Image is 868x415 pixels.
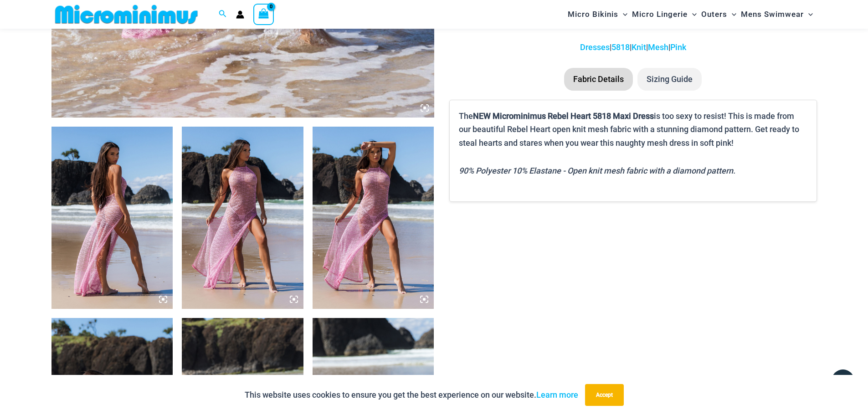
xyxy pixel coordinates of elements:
[632,3,688,26] span: Micro Lingerie
[632,42,646,52] a: Knit
[618,3,627,26] span: Menu Toggle
[253,4,274,25] a: View Shopping Cart, empty
[473,111,654,121] b: NEW Microminimus Rebel Heart 5818 Maxi Dress
[630,3,699,26] a: Micro LingerieMenu ToggleMenu Toggle
[804,3,813,26] span: Menu Toggle
[51,4,201,25] img: MM SHOP LOGO FLAT
[739,3,815,26] a: Mens SwimwearMenu ToggleMenu Toggle
[585,384,624,406] button: Accept
[564,1,817,27] nav: Site Navigation
[245,388,578,402] p: This website uses cookies to ensure you get the best experience on our website.
[637,68,702,91] li: Sizing Guide
[565,3,630,26] a: Micro BikinisMenu ToggleMenu Toggle
[459,166,735,175] i: 90% Polyester 10% Elastane - Open knit mesh fabric with a diamond pattern.
[741,3,804,26] span: Mens Swimwear
[611,42,630,52] a: 5818
[536,390,578,400] a: Learn more
[449,41,817,54] p: | | | |
[564,68,633,91] li: Fabric Details
[580,42,610,52] a: Dresses
[51,127,173,309] img: Rebel Heart Soft Pink 5818 Dress
[699,3,739,26] a: OutersMenu ToggleMenu Toggle
[568,3,618,26] span: Micro Bikinis
[313,127,434,309] img: Rebel Heart Soft Pink 5818 Dress
[727,3,736,26] span: Menu Toggle
[648,42,668,52] a: Mesh
[219,9,227,20] a: Search icon link
[670,42,686,52] a: Pink
[701,3,727,26] span: Outers
[459,109,807,150] p: The is too sexy to resist! This is made from our beautiful Rebel Heart open knit mesh fabric with...
[688,3,697,26] span: Menu Toggle
[236,10,244,19] a: Account icon link
[182,127,303,309] img: Rebel Heart Soft Pink 5818 Dress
